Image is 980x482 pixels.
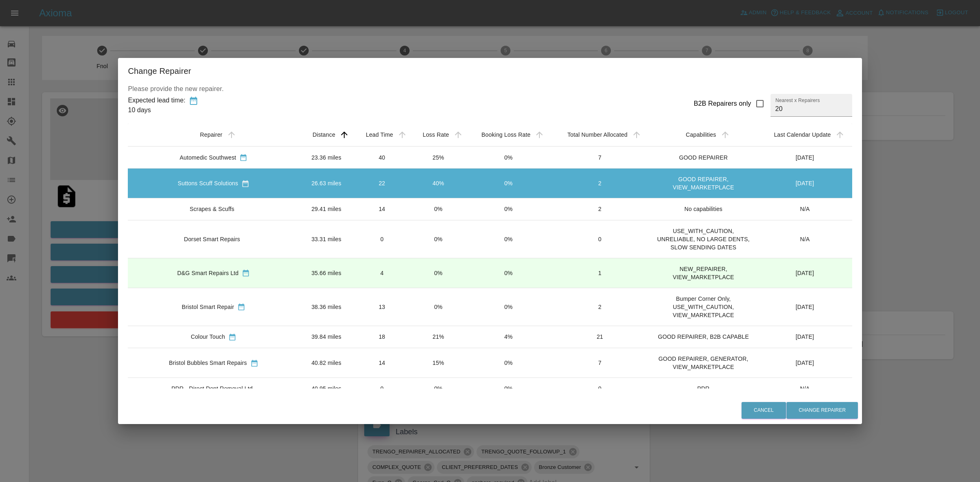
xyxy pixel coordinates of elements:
td: 0% [410,378,466,399]
div: Last Calendar Update [774,131,831,138]
td: 35.66 miles [299,258,354,288]
td: 0% [466,378,551,399]
td: 13 [354,288,411,326]
button: Change Repairer [786,402,858,419]
td: 33.31 miles [299,220,354,258]
div: Scrapes & Scuffs [189,205,234,213]
div: Automedic Southwest [180,153,236,162]
td: 29.41 miles [299,198,354,220]
td: 4% [466,326,551,348]
td: GOOD REPAIRER [649,147,758,169]
td: [DATE] [758,147,852,169]
div: Total Number Allocated [567,131,627,138]
div: D&G Smart Repairs Ltd [177,269,238,277]
td: N/A [758,198,852,220]
td: 14 [354,348,411,378]
td: [DATE] [758,348,852,378]
td: 25% [410,147,466,169]
td: 0% [410,220,466,258]
td: 0 [551,220,649,258]
div: Lead Time [366,131,393,138]
td: 40.95 miles [299,378,354,399]
td: 0% [466,169,551,198]
td: 0% [410,198,466,220]
td: 0% [466,198,551,220]
td: 40 [354,147,411,169]
td: 22 [354,169,411,198]
td: N/A [758,220,852,258]
td: 26.63 miles [299,169,354,198]
div: Bristol Smart Repair [182,303,234,311]
td: [DATE] [758,258,852,288]
td: 0% [466,288,551,326]
div: Dorset Smart Repairs [184,235,240,243]
div: Loss Rate [423,131,449,138]
td: 0% [410,288,466,326]
td: [DATE] [758,288,852,326]
td: 23.36 miles [299,147,354,169]
label: Nearest x Repairers [775,97,820,104]
td: 0% [466,348,551,378]
td: 7 [551,147,649,169]
td: 7 [551,348,649,378]
div: Capabilities [686,131,716,138]
td: GOOD REPAIRER, GENERATOR, VIEW_MARKETPLACE [649,348,758,378]
div: 10 days [128,105,185,115]
td: Bumper Corner Only, USE_WITH_CAUTION, VIEW_MARKETPLACE [649,288,758,326]
td: 39.84 miles [299,326,354,348]
td: 21% [410,326,466,348]
td: [DATE] [758,326,852,348]
div: Bristol Bubbles Smart Repairs [169,359,247,367]
td: 0% [466,147,551,169]
td: 0% [466,220,551,258]
div: PDR - Direct Dent Removal Ltd [171,384,253,393]
td: 38.36 miles [299,288,354,326]
td: 0 [354,220,411,258]
td: 0 [551,378,649,399]
td: GOOD REPAIRER, B2B CAPABLE [649,326,758,348]
div: B2B Repairers only [694,99,751,109]
td: 2 [551,169,649,198]
td: N/A [758,378,852,399]
td: 0 [354,378,411,399]
td: NEW_REPAIRER, VIEW_MARKETPLACE [649,258,758,288]
button: Cancel [742,402,786,419]
td: No capabilities [649,198,758,220]
td: 40% [410,169,466,198]
td: 18 [354,326,411,348]
td: [DATE] [758,169,852,198]
td: 2 [551,198,649,220]
td: 4 [354,258,411,288]
td: 21 [551,326,649,348]
div: Colour Touch [191,333,225,341]
td: USE_WITH_CAUTION, UNRELIABLE, NO LARGE DENTS, SLOW SENDING DATES [649,220,758,258]
p: Please provide the new repairer. [128,84,852,94]
td: 14 [354,198,411,220]
div: Distance [312,131,335,138]
td: 40.82 miles [299,348,354,378]
td: GOOD REPAIRER, VIEW_MARKETPLACE [649,169,758,198]
div: Booking Loss Rate [481,131,530,138]
td: PDR [649,378,758,399]
td: 1 [551,258,649,288]
td: 0% [410,258,466,288]
div: Expected lead time: [128,96,185,105]
div: Suttons Scuff Solutions [178,179,238,187]
td: 15% [410,348,466,378]
h2: Change Repairer [118,58,862,84]
div: Repairer [200,131,223,138]
td: 2 [551,288,649,326]
td: 0% [466,258,551,288]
